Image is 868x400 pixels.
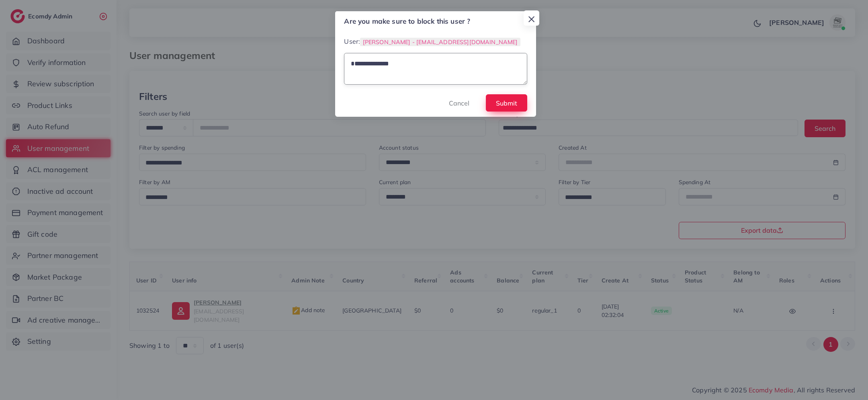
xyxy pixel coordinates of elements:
h5: Are you make sure to block this user ? [344,16,470,26]
code: [PERSON_NAME] - [EMAIL_ADDRESS][DOMAIN_NAME] [360,38,520,46]
button: Close [524,10,539,26]
p: User: [344,37,527,47]
span: Submit [496,99,517,107]
button: Submit [486,94,527,112]
button: Cancel [439,94,479,112]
